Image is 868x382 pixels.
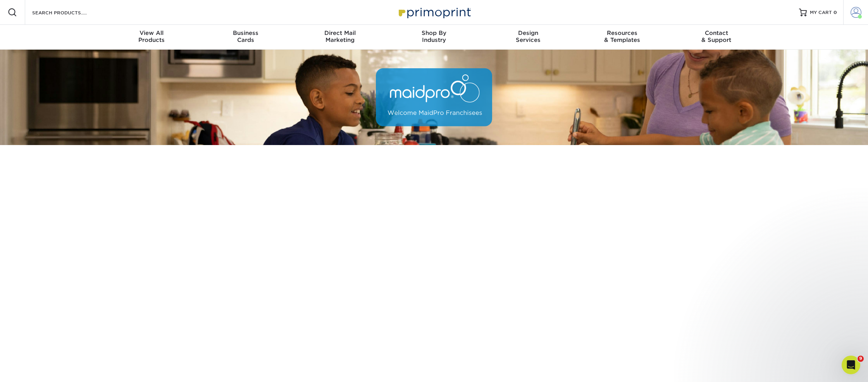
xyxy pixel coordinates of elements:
img: Primoprint [395,4,473,21]
div: Industry [387,29,481,43]
img: MaidPro [376,68,492,126]
a: View AllProducts [105,25,199,50]
iframe: Intercom live chat [842,356,860,374]
div: & Support [669,29,763,43]
span: Direct Mail [293,29,387,36]
span: 9 [858,356,864,362]
div: Products [105,29,199,43]
a: Contact& Support [669,25,763,50]
input: SEARCH PRODUCTS..... [31,8,107,17]
div: Cards [199,29,293,43]
span: 0 [834,10,837,15]
span: Shop By [387,29,481,36]
span: Design [481,29,575,36]
a: BusinessCards [199,25,293,50]
div: Services [481,29,575,43]
div: & Templates [575,29,669,43]
span: MY CART [810,9,832,16]
a: Direct MailMarketing [293,25,387,50]
a: DesignServices [481,25,575,50]
span: Resources [575,29,669,36]
span: View All [105,29,199,36]
a: Shop ByIndustry [387,25,481,50]
a: Resources& Templates [575,25,669,50]
span: Contact [669,29,763,36]
span: Business [199,29,293,36]
div: Marketing [293,29,387,43]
